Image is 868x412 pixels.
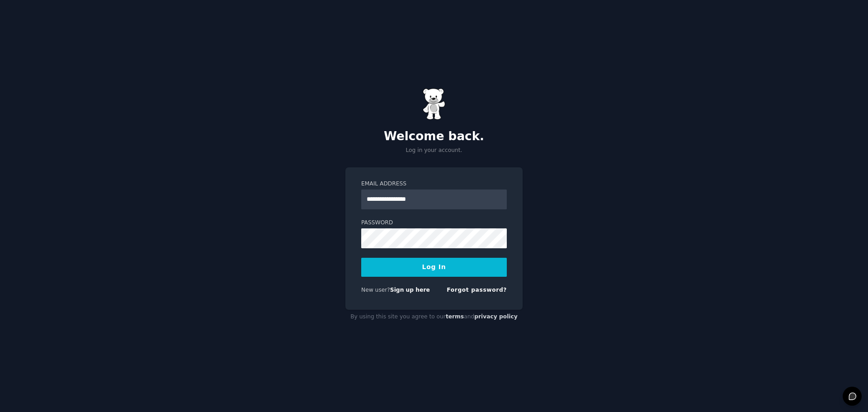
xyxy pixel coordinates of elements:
img: Gummy Bear [423,88,445,120]
span: New user? [361,287,390,293]
a: terms [446,313,464,320]
a: Sign up here [390,287,430,293]
label: Password [361,219,507,227]
a: privacy policy [474,313,518,320]
label: Email Address [361,180,507,188]
button: Log In [361,258,507,277]
div: By using this site you agree to our and [345,310,523,324]
h2: Welcome back. [345,129,523,144]
p: Log in your account. [345,147,523,155]
a: Forgot password? [447,287,507,293]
